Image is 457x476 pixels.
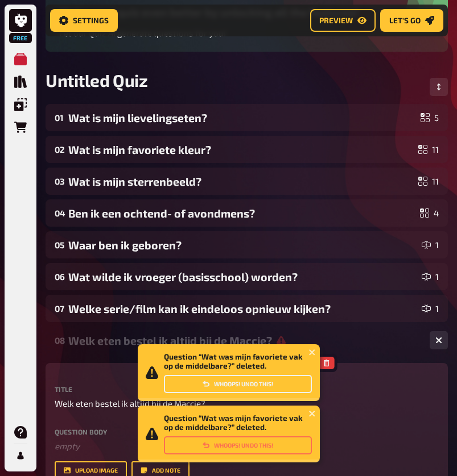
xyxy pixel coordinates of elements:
[68,111,416,124] div: Wat is mijn lievelingseten?
[50,9,118,32] button: Settings
[55,240,64,250] div: 05
[430,78,448,96] button: Change Order
[422,272,439,281] div: 1
[389,16,421,24] span: Let's go
[68,175,414,188] div: Wat is mijn sterrenbeeld?
[164,436,312,454] button: Whoops! Undo this!
[418,145,439,154] div: 11
[421,113,439,122] div: 5
[73,16,109,24] span: Settings
[68,302,417,315] div: Welke serie/film kan ik eindeloos opnieuw kijken?
[46,70,147,90] span: Untitled Quiz
[164,414,312,454] div: Question “Wat was mijn favoriete vak op de middelbare?” deleted.
[55,144,64,155] div: 02
[68,334,421,347] div: Welk eten bestel ik altijd bij de Maccie?
[164,375,312,393] button: Whoops! Undo this!
[10,35,31,41] span: Free
[308,409,316,418] button: close
[55,112,64,123] div: 01
[418,177,439,186] div: 11
[68,207,415,220] div: Ben ik een ochtend- of avondmens?
[55,208,64,218] div: 04
[68,239,417,252] div: Waar ben ik geboren?
[55,176,64,186] div: 03
[68,270,417,283] div: Wat wilde ik vroeger (basisschool) worden?
[55,335,64,345] div: 08
[55,386,439,393] label: Title
[422,240,439,249] div: 1
[68,143,414,156] div: Wat is mijn favoriete kleur?
[308,348,316,357] button: close
[319,16,353,24] span: Preview
[380,9,443,32] button: Let's go
[310,9,376,32] button: Preview
[164,352,312,393] div: Question “Wat was mijn favoriete vak op de middelbare?” deleted.
[55,428,439,435] label: Question body
[55,397,205,410] span: Welk eten bestel ik altijd bij de Maccie?
[55,303,64,314] div: 07
[422,304,439,313] div: 1
[55,272,64,282] div: 06
[420,208,439,218] div: 4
